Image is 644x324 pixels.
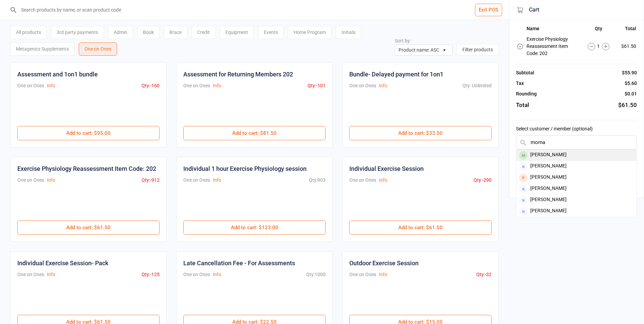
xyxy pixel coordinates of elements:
[183,126,326,140] button: Add to cart: $81.50
[306,271,326,278] div: Qty: 1000
[213,82,221,89] button: Info
[47,177,55,184] button: Info
[395,38,411,43] label: Sort by:
[308,82,326,89] div: Qty: -101
[213,177,221,184] button: Info
[17,258,108,268] div: Individual Exercise Session- Pack
[183,164,307,173] div: Individual 1 hour Exercise Physiology session
[17,271,44,278] div: One on Ones
[336,26,361,39] div: Initials
[379,177,387,184] button: Info
[349,70,443,79] div: Bundle- Delayed payment for 1on1
[47,82,55,89] button: Info
[625,80,637,87] div: $5.60
[17,164,156,173] div: Exercise Physiology Reassessment Item Code: 202
[379,271,387,278] button: Info
[17,220,160,235] button: Add to cart: $61.50
[10,42,75,56] div: Metagenics Supplements
[516,135,637,149] input: Search by name or scan member number
[527,26,581,34] th: Name
[581,26,615,34] th: Qty
[462,82,492,89] div: Qty: Unlimited
[616,26,636,34] th: Total
[516,161,637,172] div: [PERSON_NAME]
[379,82,387,89] button: Info
[183,82,210,89] div: One on Ones
[183,220,326,235] button: Add to cart: $123.00
[183,70,293,79] div: Assessment for Returning Members 202
[108,26,133,39] div: Admin
[213,271,221,278] button: Info
[164,26,187,39] div: Brace
[622,69,637,76] div: $55.90
[183,271,210,278] div: One on Ones
[349,126,492,140] button: Add to cart: $33.50
[475,4,502,16] button: Exit POS
[516,69,534,76] div: Subtotal
[516,195,637,206] div: [PERSON_NAME]
[516,206,637,217] div: [PERSON_NAME]
[474,177,492,184] div: Qty: -290
[516,125,637,132] label: Select customer / member (optional)
[516,183,637,195] div: [PERSON_NAME]
[527,35,581,58] td: Exercise Physiology Reassessment Item Code: 202
[616,35,636,58] td: $61.50
[516,150,637,161] div: [PERSON_NAME]
[516,90,537,97] div: Rounding
[142,82,160,89] div: Qty: -160
[10,26,47,39] div: All products
[516,101,529,110] div: Total
[17,126,160,140] button: Add to cart: $95.00
[516,80,524,87] div: Tax
[17,82,44,89] div: One on Ones
[349,258,419,268] div: Outdoor Exercise Session
[137,26,160,39] div: Book
[142,271,160,278] div: Qty: -125
[349,82,376,89] div: One on Ones
[625,90,637,97] div: $0.01
[17,70,98,79] div: Assessment and 1on1 bundle
[142,177,160,184] div: Qty: -912
[183,258,295,268] div: Late Cancellation Fee - For Assessments
[258,26,284,39] div: Events
[288,26,332,39] div: Home Program
[51,26,104,39] div: 3rd party payments
[349,164,424,173] div: Individual Exercise Session
[349,220,492,235] button: Add to cart: $61.50
[183,177,210,184] div: One on Ones
[349,271,376,278] div: One on Ones
[516,172,637,183] div: [PERSON_NAME]
[349,177,376,184] div: One on Ones
[17,177,44,184] div: One on Ones
[309,177,326,184] div: Qty: 903
[47,271,55,278] button: Info
[220,26,254,39] div: Equipment
[618,101,637,110] div: $61.50
[457,44,499,56] button: Filter products
[476,271,492,278] div: Qty: -32
[581,43,615,50] div: 1
[191,26,216,39] div: Credit
[79,42,117,56] div: One on Ones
